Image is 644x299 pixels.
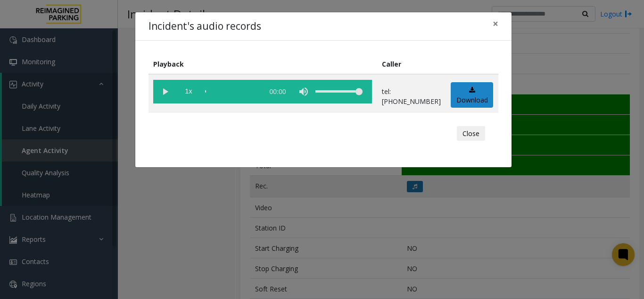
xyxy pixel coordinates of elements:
button: Close [486,12,505,35]
button: Close [457,126,485,141]
h4: Incident's audio records [149,19,261,34]
span: playback speed button [177,80,200,103]
p: tel:[PHONE_NUMBER] [382,86,441,106]
th: Caller [377,54,446,74]
th: Playback [149,54,377,74]
span: × [493,17,498,30]
a: Download [451,82,493,108]
div: volume level [315,80,363,103]
div: scrub bar [205,80,259,103]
